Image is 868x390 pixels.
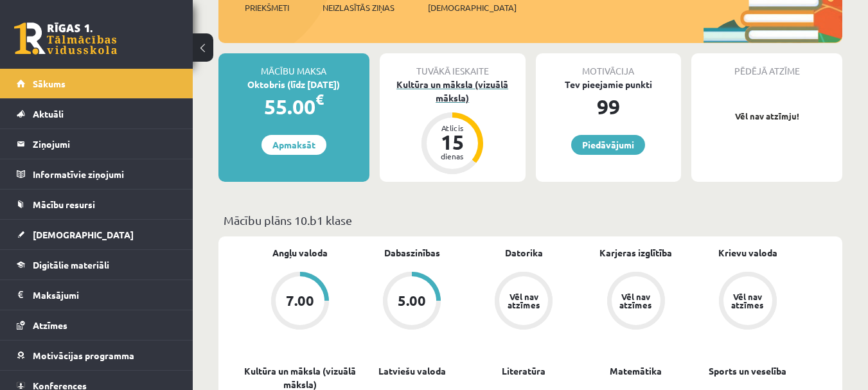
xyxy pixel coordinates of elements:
[580,272,692,332] a: Vēl nav atzīmes
[356,272,468,332] a: 5.00
[33,280,177,310] legend: Maksājumi
[691,53,842,78] div: Pēdējā atzīme
[17,220,177,249] a: [DEMOGRAPHIC_DATA]
[380,78,526,176] a: Kultūra un māksla (vizuālā māksla) Atlicis 15 dienas
[17,99,177,129] a: Aktuāli
[536,53,682,78] div: Motivācija
[718,246,777,260] a: Krievu valoda
[17,341,177,370] a: Motivācijas programma
[33,350,134,361] span: Motivācijas programma
[698,110,836,123] p: Vēl nav atzīmju!
[17,310,177,340] a: Atzīmes
[380,53,526,78] div: Tuvākā ieskaite
[261,135,326,155] a: Apmaksāt
[536,78,682,91] div: Tev pieejamie punkti
[33,78,66,89] span: Sākums
[33,108,64,120] span: Aktuāli
[384,246,440,260] a: Dabaszinības
[468,272,580,332] a: Vēl nav atzīmes
[272,246,328,260] a: Angļu valoda
[17,129,177,159] a: Ziņojumi
[433,124,472,132] div: Atlicis
[245,1,289,14] span: Priekšmeti
[286,294,314,308] div: 7.00
[398,294,426,308] div: 5.00
[610,364,662,378] a: Matemātika
[33,319,67,331] span: Atzīmes
[378,364,446,378] a: Latviešu valoda
[33,159,177,189] legend: Informatīvie ziņojumi
[244,272,356,332] a: 7.00
[536,91,682,122] div: 99
[380,78,526,105] div: Kultūra un māksla (vizuālā māksla)
[33,259,109,270] span: Digitālie materiāli
[599,246,672,260] a: Karjeras izglītība
[17,250,177,279] a: Digitālie materiāli
[17,159,177,189] a: Informatīvie ziņojumi
[33,229,134,240] span: [DEMOGRAPHIC_DATA]
[618,292,654,309] div: Vēl nav atzīmes
[433,152,472,160] div: dienas
[502,364,545,378] a: Literatūra
[730,292,766,309] div: Vēl nav atzīmes
[14,22,117,55] a: Rīgas 1. Tālmācības vidusskola
[505,246,543,260] a: Datorika
[709,364,786,378] a: Sports un veselība
[218,53,369,78] div: Mācību maksa
[692,272,804,332] a: Vēl nav atzīmes
[571,135,645,155] a: Piedāvājumi
[428,1,517,14] span: [DEMOGRAPHIC_DATA]
[218,78,369,91] div: Oktobris (līdz [DATE])
[224,211,837,229] p: Mācību plāns 10.b1 klase
[433,132,472,152] div: 15
[33,129,177,159] legend: Ziņojumi
[315,90,324,109] span: €
[17,190,177,219] a: Mācību resursi
[218,91,369,122] div: 55.00
[506,292,542,309] div: Vēl nav atzīmes
[17,69,177,98] a: Sākums
[17,280,177,310] a: Maksājumi
[323,1,394,14] span: Neizlasītās ziņas
[33,199,95,210] span: Mācību resursi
